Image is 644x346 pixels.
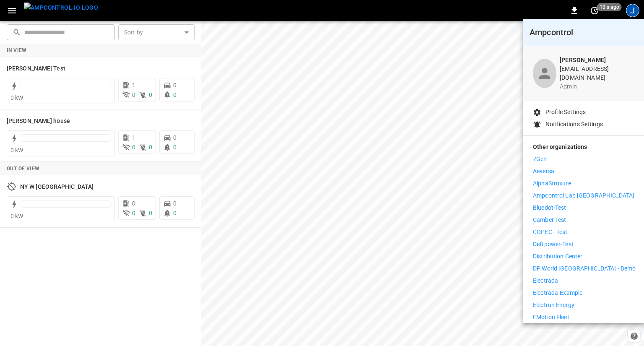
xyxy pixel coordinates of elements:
[533,143,636,155] p: Other organizations
[533,289,582,297] p: Electrada-Example
[533,276,558,285] p: Electrada
[560,57,606,63] b: [PERSON_NAME]
[533,216,566,224] p: Camber Test
[533,191,634,200] p: Ampcontrol Lab [GEOGRAPHIC_DATA]
[533,313,569,322] p: eMotion Fleet
[560,82,636,91] p: admin
[533,264,636,273] p: DP World [GEOGRAPHIC_DATA] - Demo
[545,120,603,129] p: Notifications Settings
[533,179,571,188] p: AlphaStruxure
[533,252,583,261] p: Distribution Center
[533,59,556,88] div: profile-icon
[533,203,566,212] p: Bluedot-Test
[545,108,586,117] p: Profile Settings
[533,228,568,237] p: COPEC - Test
[533,240,574,249] p: Deftpower-Test
[533,301,574,310] p: Electrun Energy
[530,26,639,39] h6: Ampcontrol
[533,155,547,164] p: 7Gen
[533,167,554,176] p: Aeversa
[560,65,636,82] p: [EMAIL_ADDRESS][DOMAIN_NAME]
